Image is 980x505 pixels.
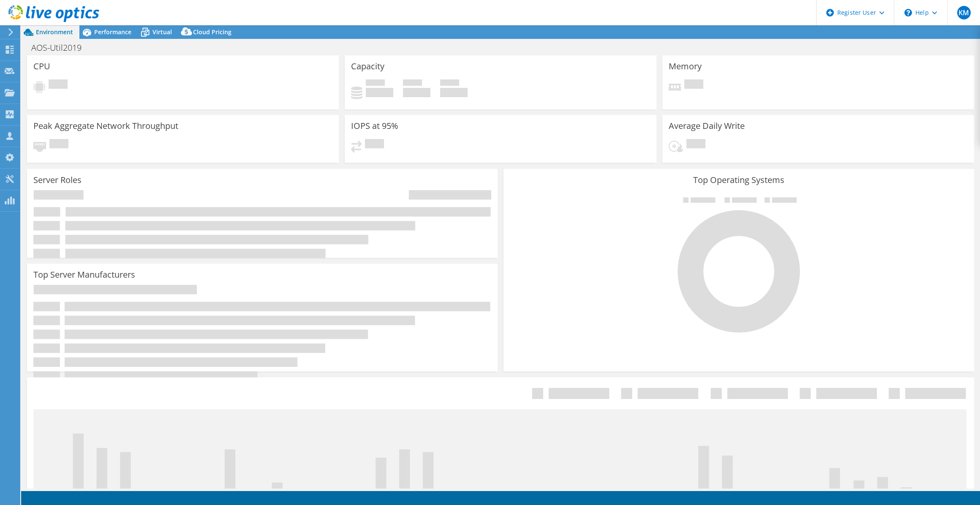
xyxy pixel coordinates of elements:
span: Free [403,79,422,88]
h4: 0 GiB [366,88,393,97]
svg: \n [904,9,912,16]
h3: Top Server Manufacturers [33,270,135,279]
span: Used [366,79,385,88]
h3: Peak Aggregate Network Throughput [33,121,178,131]
h3: Server Roles [33,175,82,185]
span: Pending [49,79,68,91]
h3: Capacity [351,62,384,71]
span: Pending [684,79,703,91]
h3: Average Daily Write [669,121,745,131]
span: Total [440,79,459,88]
span: Performance [94,28,131,36]
h1: AOS-Util2019 [27,43,95,52]
span: Cloud Pricing [193,28,231,36]
h3: CPU [33,62,50,71]
h3: Memory [669,62,702,71]
h4: 0 GiB [440,88,468,97]
span: Environment [36,28,73,36]
span: KM [957,6,971,19]
span: Pending [686,139,705,150]
h3: IOPS at 95% [351,121,398,131]
span: Pending [49,139,68,150]
span: Pending [365,139,384,150]
h4: 0 GiB [403,88,430,97]
span: Virtual [152,28,172,36]
h3: Top Operating Systems [510,175,968,185]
